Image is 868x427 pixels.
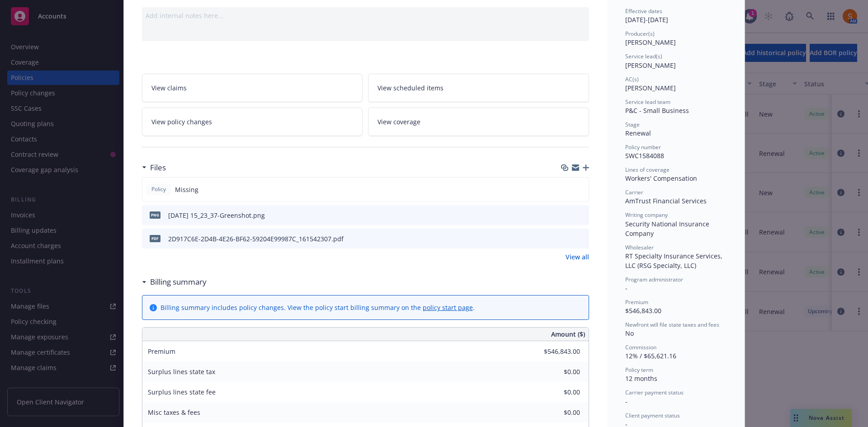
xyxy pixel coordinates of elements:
[168,211,265,220] div: [DATE] 15_23_37-Greenshot.png
[151,83,187,93] span: View claims
[563,211,570,220] button: download file
[625,7,662,15] span: Effective dates
[160,303,475,312] div: Billing summary includes policy changes. View the policy start billing summary on the .
[625,188,643,196] span: Carrier
[625,321,719,328] span: Newfront will file state taxes and fees
[148,367,215,376] span: Surplus lines state tax
[577,211,585,220] button: preview file
[625,284,627,292] span: -
[527,365,585,379] input: 0.00
[563,234,570,244] button: download file
[625,52,662,60] span: Service lead(s)
[625,7,726,24] div: [DATE] - [DATE]
[625,61,676,70] span: [PERSON_NAME]
[566,252,589,262] a: View all
[625,106,689,115] span: P&C - Small Business
[142,162,166,174] div: Files
[150,276,207,288] h3: Billing summary
[625,38,676,47] span: [PERSON_NAME]
[625,166,670,174] span: Lines of coverage
[625,306,661,315] span: $546,843.00
[625,389,684,396] span: Carrier payment status
[150,211,160,218] span: png
[625,220,711,238] span: Security National Insurance Company
[625,352,676,360] span: 12% / $65,621.16
[148,388,216,396] span: Surplus lines state fee
[527,345,585,358] input: 0.00
[625,174,726,183] div: Workers' Compensation
[150,235,160,242] span: pdf
[625,211,668,219] span: Writing company
[625,30,655,38] span: Producer(s)
[625,197,707,205] span: AmTrust Financial Services
[625,397,627,406] span: -
[368,74,589,102] a: View scheduled items
[423,303,473,312] a: policy start page
[168,234,344,244] div: 2D917C6E-2D4B-4E26-BF62-59204E99987C_161542307.pdf
[625,121,640,128] span: Stage
[625,343,656,351] span: Commission
[625,329,634,338] span: No
[625,366,653,374] span: Policy term
[527,385,585,399] input: 0.00
[625,374,657,383] span: 12 months
[150,185,168,193] span: Policy
[368,108,589,136] a: View coverage
[625,129,651,137] span: Renewal
[625,276,683,283] span: Program administrator
[625,98,670,106] span: Service lead team
[625,75,639,83] span: AC(s)
[148,347,175,356] span: Premium
[625,244,654,251] span: Wholesaler
[625,151,664,160] span: SWC1584088
[625,412,680,419] span: Client payment status
[625,298,648,306] span: Premium
[148,408,200,417] span: Misc taxes & fees
[377,117,420,127] span: View coverage
[377,83,443,93] span: View scheduled items
[527,406,585,419] input: 0.00
[551,329,585,339] span: Amount ($)
[625,252,724,270] span: RT Specialty Insurance Services, LLC (RSG Specialty, LLC)
[577,234,585,244] button: preview file
[625,84,676,92] span: [PERSON_NAME]
[151,117,212,127] span: View policy changes
[142,108,363,136] a: View policy changes
[142,74,363,102] a: View claims
[175,185,198,194] span: Missing
[146,11,585,20] div: Add internal notes here...
[625,143,661,151] span: Policy number
[150,162,166,174] h3: Files
[142,276,207,288] div: Billing summary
